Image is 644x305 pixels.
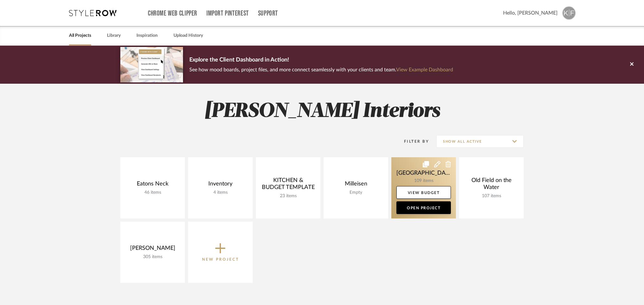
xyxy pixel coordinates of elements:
a: Support [258,11,278,16]
div: 305 items [125,254,180,260]
img: d5d033c5-7b12-40c2-a960-1ecee1989c38.png [120,47,183,82]
div: Old Field on the Water [464,177,519,193]
a: Open Project [396,201,451,214]
p: See how mood boards, project files, and more connect seamlessly with your clients and team. [189,65,453,74]
p: New Project [202,256,239,263]
a: Upload History [174,31,203,40]
div: Milleisen [329,180,383,190]
div: 46 items [125,190,180,195]
button: New Project [188,222,253,283]
div: 4 items [193,190,248,195]
span: Hello, [PERSON_NAME] [503,9,558,17]
a: All Projects [69,31,91,40]
a: Inspiration [136,31,158,40]
div: 107 items [464,193,519,199]
a: Chrome Web Clipper [148,11,197,16]
a: Library [107,31,121,40]
a: View Budget [396,186,451,199]
a: View Example Dashboard [396,67,453,72]
div: [PERSON_NAME] [125,245,180,254]
img: avatar [562,6,576,20]
div: KITCHEN & BUDGET TEMPLATE [261,177,315,193]
p: Explore the Client Dashboard in Action! [189,55,453,65]
div: Filter By [396,138,429,145]
div: 23 items [261,193,315,199]
h2: [PERSON_NAME] Interiors [94,100,550,123]
div: Eatons Neck [125,180,180,190]
a: Import Pinterest [206,11,249,16]
div: Empty [329,190,383,195]
div: Inventory [193,180,248,190]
